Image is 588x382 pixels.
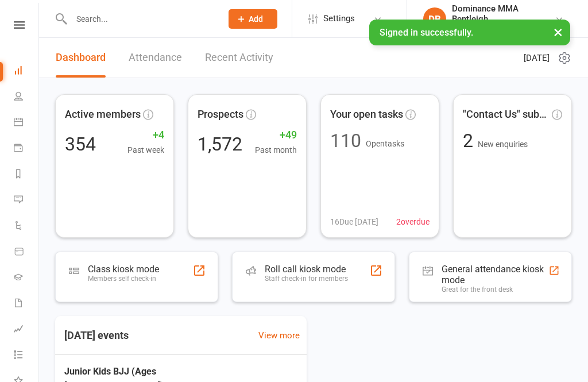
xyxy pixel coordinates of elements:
[198,135,242,153] div: 1,572
[463,130,478,152] span: 2
[205,38,273,78] a: Recent Activity
[396,215,430,228] span: 2 overdue
[255,144,297,156] span: Past month
[478,140,528,149] span: New enquiries
[463,106,550,123] span: "Contact Us" submissions
[88,275,159,283] div: Members self check-in
[14,240,40,265] a: Product Sales
[14,110,40,136] a: Calendar
[255,127,297,144] span: +49
[423,7,446,30] div: DB
[229,9,277,29] button: Add
[265,264,348,275] div: Roll call kiosk mode
[323,6,355,32] span: Settings
[249,14,263,24] span: Add
[330,106,403,123] span: Your open tasks
[524,51,550,65] span: [DATE]
[14,59,40,84] a: Dashboard
[265,275,348,283] div: Staff check-in for members
[88,264,159,275] div: Class kiosk mode
[442,264,548,285] div: General attendance kiosk mode
[258,329,300,342] a: View more
[14,84,40,110] a: People
[14,136,40,162] a: Payments
[55,325,138,346] h3: [DATE] events
[548,20,568,44] button: ×
[14,162,40,188] a: Reports
[14,317,40,343] a: Assessments
[442,285,548,294] div: Great for the front desk
[68,11,214,27] input: Search...
[65,106,141,123] span: Active members
[366,139,404,148] span: Open tasks
[127,127,164,144] span: +4
[56,38,106,78] a: Dashboard
[65,135,96,153] div: 354
[380,27,473,38] span: Signed in successfully.
[330,215,378,228] span: 16 Due [DATE]
[127,144,164,156] span: Past week
[330,132,361,150] div: 110
[129,38,182,78] a: Attendance
[198,106,243,123] span: Prospects
[452,3,555,24] div: Dominance MMA Bentleigh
